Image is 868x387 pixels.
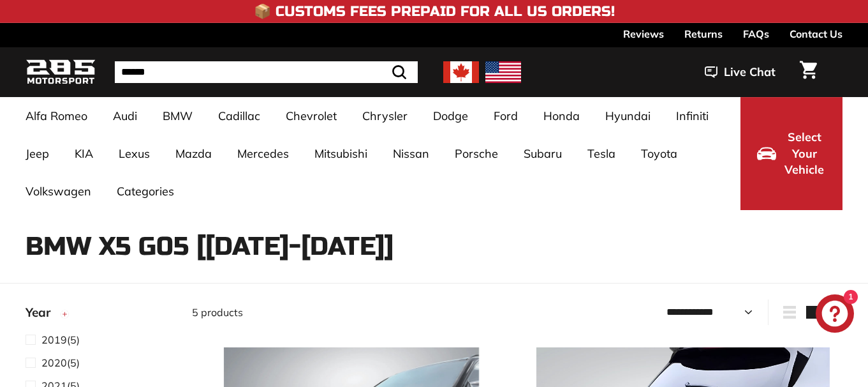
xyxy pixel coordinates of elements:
[349,97,420,135] a: Chrysler
[62,135,106,172] a: KIA
[592,97,663,135] a: Hyundai
[812,294,858,336] inbox-online-store-chat: Shopify online store chat
[531,97,592,135] a: Honda
[254,4,615,19] h4: 📦 Customs Fees Prepaid for All US Orders!
[26,300,172,331] button: Year
[575,135,628,172] a: Tesla
[628,135,690,172] a: Toyota
[684,23,723,45] a: Returns
[41,332,80,347] span: (5)
[41,333,67,346] span: 2019
[420,97,481,135] a: Dodge
[100,97,150,135] a: Audi
[442,135,511,172] a: Porsche
[623,23,664,45] a: Reviews
[26,57,96,87] img: Logo_285_Motorsport_areodynamics_components
[688,56,792,88] button: Live Chat
[783,129,826,178] span: Select Your Vehicle
[115,61,418,83] input: Search
[511,135,575,172] a: Subaru
[724,64,776,80] span: Live Chat
[41,355,80,370] span: (5)
[302,135,380,172] a: Mitsubishi
[26,303,60,322] span: Year
[790,23,842,45] a: Contact Us
[106,135,163,172] a: Lexus
[13,172,104,210] a: Volkswagen
[224,135,302,172] a: Mercedes
[41,356,67,369] span: 2020
[150,97,205,135] a: BMW
[792,50,825,94] a: Cart
[740,97,842,210] button: Select Your Vehicle
[192,305,517,320] div: 5 products
[13,135,62,172] a: Jeep
[743,23,769,45] a: FAQs
[26,232,842,261] h1: BMW X5 G05 [[DATE]-[DATE]]
[13,97,100,135] a: Alfa Romeo
[273,97,349,135] a: Chevrolet
[205,97,273,135] a: Cadillac
[481,97,531,135] a: Ford
[163,135,224,172] a: Mazda
[663,97,721,135] a: Infiniti
[380,135,442,172] a: Nissan
[104,172,187,210] a: Categories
